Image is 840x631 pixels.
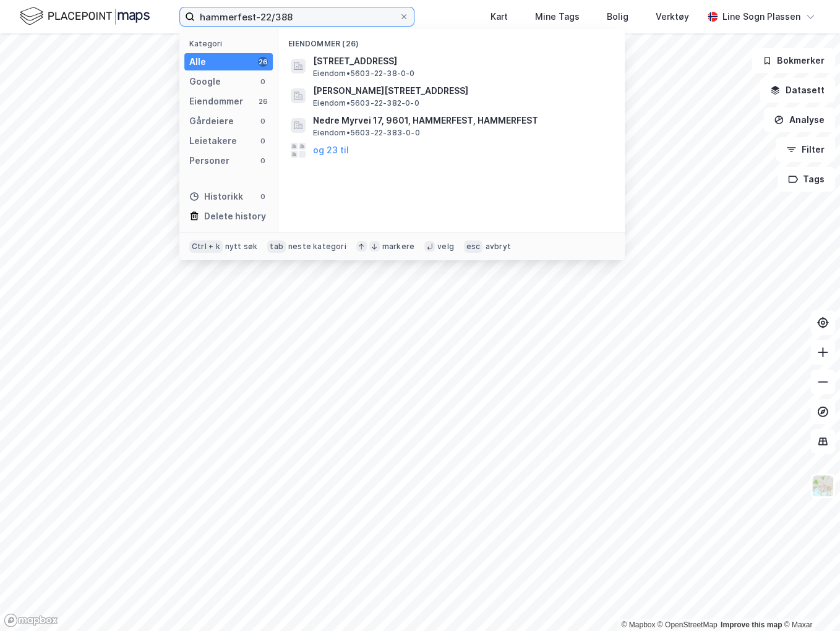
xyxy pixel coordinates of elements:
[313,143,349,158] button: og 23 til
[189,94,243,109] div: Eiendommer
[437,242,454,252] div: velg
[189,240,223,253] div: Ctrl + k
[621,620,655,629] a: Mapbox
[225,242,258,252] div: nytt søk
[656,9,689,24] div: Verktøy
[464,240,483,253] div: esc
[658,620,718,629] a: OpenStreetMap
[258,116,268,126] div: 0
[491,9,508,24] div: Kart
[535,9,580,24] div: Mine Tags
[189,114,234,129] div: Gårdeiere
[313,113,610,128] span: Nedre Myrvei 17, 9601, HAMMERFEST, HAMMERFEST
[189,54,206,69] div: Alle
[778,167,835,192] button: Tags
[313,98,419,108] span: Eiendom • 5603-22-382-0-0
[776,137,835,162] button: Filter
[204,209,266,224] div: Delete history
[258,77,268,87] div: 0
[20,6,150,27] img: logo.f888ab2527a4732fd821a326f86c7f29.svg
[195,7,399,26] input: Søk på adresse, matrikkel, gårdeiere, leietakere eller personer
[313,128,420,138] span: Eiendom • 5603-22-383-0-0
[258,57,268,67] div: 26
[485,242,510,252] div: avbryt
[760,78,835,103] button: Datasett
[278,29,625,51] div: Eiendommer (26)
[722,9,800,24] div: Line Sogn Plassen
[4,613,58,627] a: Mapbox homepage
[258,192,268,201] div: 0
[721,620,782,629] a: Improve this map
[258,136,268,146] div: 0
[752,48,835,73] button: Bokmerker
[189,74,221,89] div: Google
[189,39,273,48] div: Kategori
[189,133,237,148] div: Leietakere
[189,189,243,204] div: Historikk
[288,242,346,252] div: neste kategori
[811,474,834,498] img: Z
[607,9,628,24] div: Bolig
[313,83,610,98] span: [PERSON_NAME][STREET_ADDRESS]
[313,69,414,78] span: Eiendom • 5603-22-38-0-0
[189,153,229,168] div: Personer
[778,572,840,631] div: Kontrollprogram for chat
[763,108,835,132] button: Analyse
[313,54,610,69] span: [STREET_ADDRESS]
[382,242,414,252] div: markere
[258,156,268,166] div: 0
[778,572,840,631] iframe: Chat Widget
[267,240,286,253] div: tab
[258,96,268,106] div: 26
